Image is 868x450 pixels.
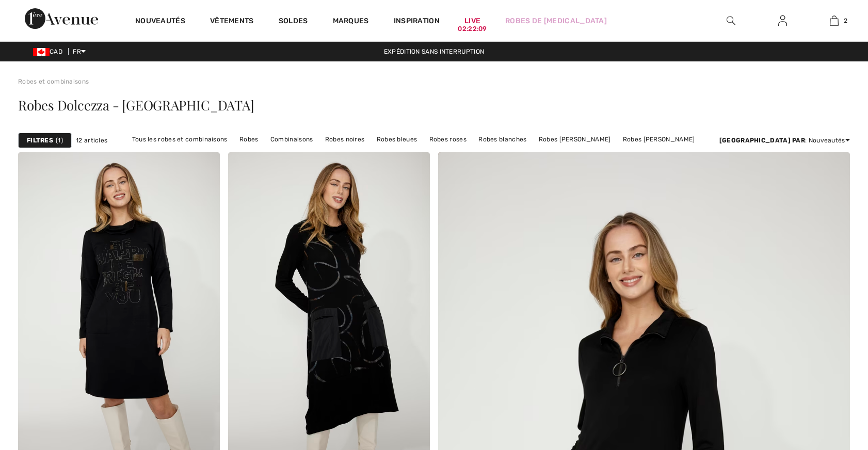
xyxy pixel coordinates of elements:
span: Robes Dolcezza - [GEOGRAPHIC_DATA] [18,96,254,114]
a: Nouveautés [135,17,185,27]
a: Robes roses [424,133,472,146]
a: Combinaisons [265,133,318,146]
img: Mes infos [778,14,787,27]
a: Se connecter [770,14,795,27]
a: Robes de [MEDICAL_DATA] [505,15,607,26]
a: Robes et combinaisons [18,78,89,85]
a: Robes [PERSON_NAME] [618,133,700,146]
a: Tous les robes et combinaisons [127,133,233,146]
a: Live02:22:09 [464,15,480,26]
img: Mon panier [830,14,839,27]
span: 2 [844,16,847,25]
a: Robes noires [320,133,370,146]
img: recherche [727,14,735,27]
a: Robes [234,133,264,146]
a: Robes bleues [372,133,423,146]
a: Robes blanches [473,133,532,146]
span: FR [73,48,86,55]
a: Soldes [279,17,308,27]
span: 1 [56,136,63,145]
iframe: Ouvre un widget dans lequel vous pouvez chatter avec l’un de nos agents [802,373,858,398]
strong: Filtres [27,136,53,145]
a: Vêtements [210,17,254,27]
span: CAD [33,48,67,55]
span: 12 articles [76,136,107,145]
img: 1ère Avenue [25,8,98,29]
span: Inspiration [394,17,440,27]
a: Marques [333,17,369,27]
strong: [GEOGRAPHIC_DATA] par [719,137,805,144]
div: 02:22:09 [458,24,487,34]
a: Robes [PERSON_NAME] [534,133,616,146]
img: Canadian Dollar [33,48,50,56]
a: 2 [809,14,859,27]
div: : Nouveautés [719,136,850,145]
